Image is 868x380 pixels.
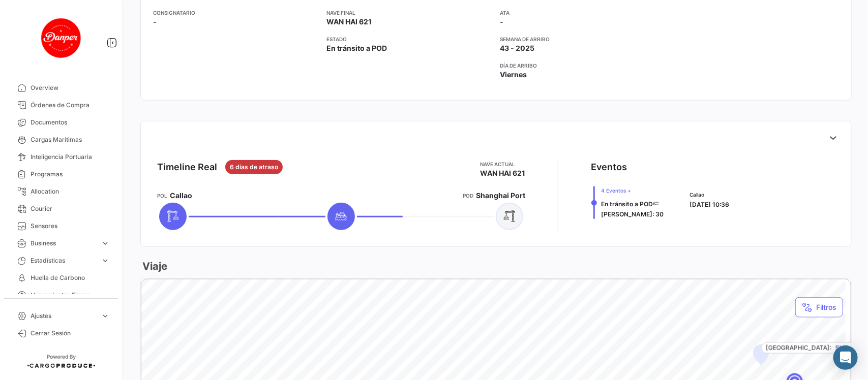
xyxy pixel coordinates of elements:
[31,135,110,144] span: Cargas Marítimas
[31,83,110,92] span: Overview
[463,192,473,200] app-card-info-title: POD
[8,97,114,114] a: Órdenes de Compra
[833,345,858,370] div: Abrir Intercom Messenger
[591,160,627,174] div: Eventos
[230,163,278,172] span: 6 dias de atraso
[31,329,110,338] span: Cerrar Sesión
[31,170,110,179] span: Programas
[500,35,666,43] app-card-info-title: Semana de Arribo
[480,160,525,168] app-card-info-title: Nave actual
[101,291,110,300] span: expand_more
[690,191,729,199] span: Callao
[157,192,167,200] app-card-info-title: POL
[140,259,167,273] h3: Viaje
[8,200,114,217] a: Courier
[157,160,217,174] div: Timeline Real
[326,43,387,53] span: En tránsito a POD
[36,12,86,63] img: danper-logo.png
[601,186,664,195] span: 4 Eventos +
[8,166,114,183] a: Programas
[753,344,769,365] div: Map marker
[31,152,110,162] span: Inteligencia Portuaria
[101,239,110,248] span: expand_more
[31,101,110,110] span: Órdenes de Compra
[31,118,110,127] span: Documentos
[8,79,114,97] a: Overview
[601,200,653,208] span: En tránsito a POD
[795,297,843,318] button: Filtros
[153,9,318,17] app-card-info-title: Consignatario
[601,210,664,218] span: [PERSON_NAME]: 30
[500,17,504,27] span: -
[500,9,666,17] app-card-info-title: ATA
[31,204,110,213] span: Courier
[31,239,97,248] span: Business
[153,17,157,27] span: -
[766,343,831,353] span: [GEOGRAPHIC_DATA]:
[170,191,192,201] span: Callao
[476,191,525,201] span: Shanghai Port
[8,183,114,200] a: Allocation
[8,148,114,166] a: Inteligencia Portuaria
[326,17,372,27] span: WAN HAI 621
[500,43,535,53] span: 43 - 2025
[326,35,492,43] app-card-info-title: Estado
[480,168,525,178] span: WAN HAI 621
[101,256,110,265] span: expand_more
[8,114,114,131] a: Documentos
[31,187,110,196] span: Allocation
[31,291,97,300] span: Herramientas Financieras
[8,217,114,235] a: Sensores
[326,9,492,17] app-card-info-title: Nave final
[500,61,666,70] app-card-info-title: Día de Arribo
[101,311,110,321] span: expand_more
[31,273,110,282] span: Huella de Carbono
[31,221,110,231] span: Sensores
[8,269,114,287] a: Huella de Carbono
[31,311,97,321] span: Ajustes
[31,256,97,265] span: Estadísticas
[8,131,114,148] a: Cargas Marítimas
[690,201,729,208] span: [DATE] 10:36
[500,70,527,80] span: Viernes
